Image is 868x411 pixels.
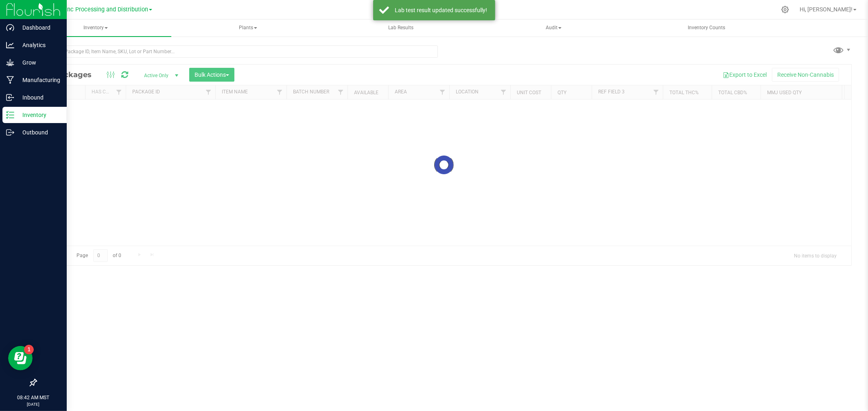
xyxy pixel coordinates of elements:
p: Inventory [14,110,63,120]
span: Inventory Counts [677,24,736,31]
a: Audit [478,19,630,37]
inline-svg: Outbound [6,128,14,136]
span: Plants [173,20,324,36]
div: Lab test result updated successfully! [394,6,489,14]
a: Inventory [20,19,171,37]
p: 08:42 AM MST [4,394,63,401]
p: Analytics [14,40,63,50]
a: Plants [172,19,324,37]
input: Search Package ID, Item Name, SKU, Lot or Part Number... [36,45,438,58]
p: Grow [14,58,63,67]
a: Inventory Counts [630,19,782,37]
iframe: Resource center [8,346,33,370]
inline-svg: Analytics [6,41,14,49]
p: Inbound [14,93,63,102]
div: Manage settings [780,6,790,13]
span: Hi, [PERSON_NAME]! [800,6,853,13]
p: Manufacturing [14,75,63,85]
inline-svg: Grow [6,58,14,67]
p: Dashboard [14,23,63,32]
inline-svg: Dashboard [6,24,14,32]
inline-svg: Inbound [6,93,14,102]
a: Lab Results [325,19,477,37]
p: [DATE] [4,401,63,407]
span: Globe Farmacy Inc Processing and Distribution [24,6,148,13]
span: Audit [478,20,629,36]
iframe: Resource center unread badge [24,345,34,355]
inline-svg: Inventory [6,111,14,119]
inline-svg: Manufacturing [6,76,14,84]
span: Lab Results [377,24,424,31]
p: Outbound [14,128,63,137]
